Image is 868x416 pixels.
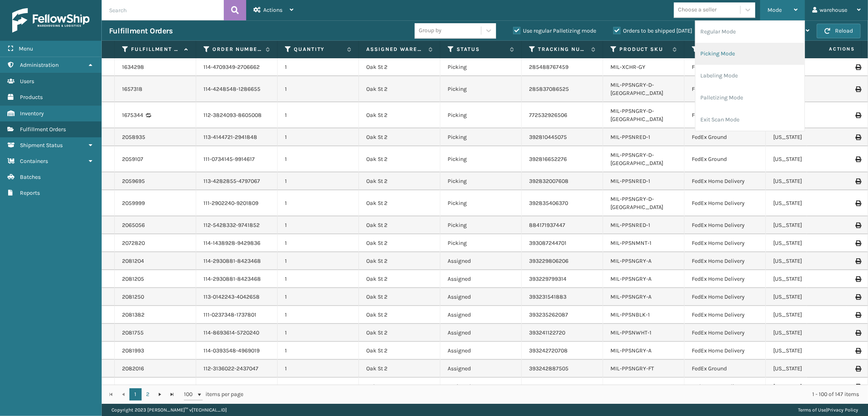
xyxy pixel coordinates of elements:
td: Assigned [440,342,522,360]
p: Copyright 2023 [PERSON_NAME]™ v [TECHNICAL_ID] [112,404,227,416]
img: logo [12,8,90,33]
td: Oak St 2 [359,306,440,324]
a: 2059695 [122,177,145,185]
td: Picking [440,146,522,172]
td: Picking [440,102,522,128]
td: 1 [278,288,359,306]
td: [US_STATE] [766,128,847,146]
a: Privacy Policy [827,407,858,413]
a: 2058935 [122,133,145,141]
a: 772532926506 [529,112,567,119]
span: Products [20,94,43,101]
a: MIL-PPSNNVY-1 [610,383,650,390]
i: Print Label [855,222,860,228]
td: 1 [278,76,359,102]
td: FedEx Home Delivery [684,172,766,190]
td: Oak St 2 [359,342,440,360]
a: MIL-PPSNBLK-1 [610,311,650,318]
i: Print Label [855,366,860,372]
i: Print Label [855,276,860,282]
td: [US_STATE] [766,378,847,396]
label: Use regular Palletizing mode [513,27,596,34]
td: FedEx Home Delivery [684,58,766,76]
td: [US_STATE] [766,342,847,360]
td: 1 [278,342,359,360]
td: 1 [278,360,359,378]
a: 392810445075 [529,134,567,141]
label: Fulfillment Order Id [131,46,180,53]
button: Reload [817,24,861,38]
a: 1675344 [122,111,143,119]
a: Terms of Use [798,407,826,413]
td: Picking [440,190,522,216]
td: [US_STATE] [766,234,847,252]
span: Batches [20,174,41,180]
td: FedEx Home Delivery [684,102,766,128]
td: 1 [278,216,359,234]
td: Oak St 2 [359,324,440,342]
i: Print Label [855,156,860,162]
td: [US_STATE] [766,190,847,216]
i: Print Label [855,312,860,318]
i: Print Label [855,330,860,336]
i: Print Label [855,64,860,70]
i: Print Label [855,384,860,390]
td: FedEx Home Delivery [684,342,766,360]
td: Oak St 2 [359,102,440,128]
a: 2081204 [122,257,144,265]
a: 393229806206 [529,258,568,264]
span: Go to the next page [157,391,163,398]
td: 1 [278,306,359,324]
li: Palletizing Mode [695,87,805,109]
a: MIL-PPSNGRY-A [610,258,652,264]
td: FedEx Home Delivery [684,252,766,270]
td: FedEx Home Delivery [684,76,766,102]
a: 285837086525 [529,86,569,92]
td: [US_STATE] [766,270,847,288]
td: FedEx Home Delivery [684,270,766,288]
td: 1 [278,190,359,216]
div: | [798,404,858,416]
td: Oak St 2 [359,288,440,306]
a: 393087244701 [529,240,566,247]
a: MIL-PPSNGRY-FT [610,365,654,372]
td: 112-5428332-9741852 [196,216,278,234]
td: 1 [278,146,359,172]
td: [US_STATE] [766,58,847,76]
a: 393242887505 [529,365,568,372]
td: FedEx Home Delivery [684,378,766,396]
div: Group by [419,26,442,35]
a: MIL-PPSNWHT-1 [610,329,652,336]
i: Print Label [855,294,860,300]
span: items per page [184,388,243,401]
a: MIL-PPSNGRY-D-[GEOGRAPHIC_DATA] [610,152,663,167]
td: 1 [278,378,359,396]
label: Orders to be shipped [DATE] [613,27,692,34]
td: Oak St 2 [359,128,440,146]
a: MIL-PPSNGRY-D-[GEOGRAPHIC_DATA] [610,108,663,123]
span: 100 [184,390,196,398]
a: 2059107 [122,155,143,163]
td: 1 [278,252,359,270]
a: 2082016 [122,365,144,373]
a: 2081205 [122,275,144,283]
i: Print Label [855,178,860,184]
td: 114-2930881-8423468 [196,270,278,288]
a: MIL-PPSNGRY-A [610,347,652,354]
a: MIL-PPSNRED-1 [610,222,650,229]
td: Assigned [440,252,522,270]
td: Oak St 2 [359,378,440,396]
i: Print Label [855,348,860,354]
a: MIL-PPSNGRY-D-[GEOGRAPHIC_DATA] [610,196,663,211]
td: Assigned [440,324,522,342]
td: 111-4775240-6352253 [196,378,278,396]
span: Users [20,78,34,85]
td: 111-2902240-9201809 [196,190,278,216]
td: Assigned [440,288,522,306]
td: [US_STATE] [766,360,847,378]
a: 2082386 [122,383,146,391]
td: Picking [440,172,522,190]
label: Assigned Warehouse [366,46,424,53]
a: 2072820 [122,239,145,247]
td: Assigned [440,306,522,324]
